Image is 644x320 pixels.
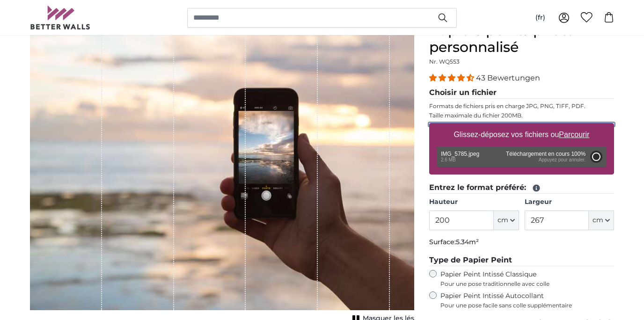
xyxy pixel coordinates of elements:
label: Papier Peint Intissé Classique [440,270,614,288]
span: cm [498,216,508,225]
button: (fr) [528,9,553,26]
label: Largeur [525,197,614,207]
span: Pour une pose traditionnelle avec colle [440,280,614,288]
button: cm [494,211,519,230]
span: Nr. WQ553 [429,58,460,65]
legend: Choisir un fichier [429,87,614,99]
span: 43 Bewertungen [476,73,540,82]
span: Pour une pose facile sans colle supplémentaire [440,302,614,309]
img: Betterwalls [30,6,91,29]
label: Hauteur [429,197,519,207]
p: Formats de fichiers pris en charge JPG, PNG, TIFF, PDF. [429,102,614,110]
h1: Papiers peints photo personnalisé [429,22,614,56]
button: cm [589,211,614,230]
span: 5.34m² [456,238,479,246]
label: Papier Peint Intissé Autocollant [440,291,614,309]
p: Taille maximale du fichier 200MB. [429,112,614,119]
label: Glissez-déposez vos fichiers ou [450,125,593,144]
p: Surface: [429,238,614,247]
span: 4.40 stars [429,73,476,82]
legend: Entrez le format préféré: [429,182,614,194]
u: Parcourir [559,131,590,138]
span: cm [593,216,603,225]
legend: Type de Papier Peint [429,255,614,266]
